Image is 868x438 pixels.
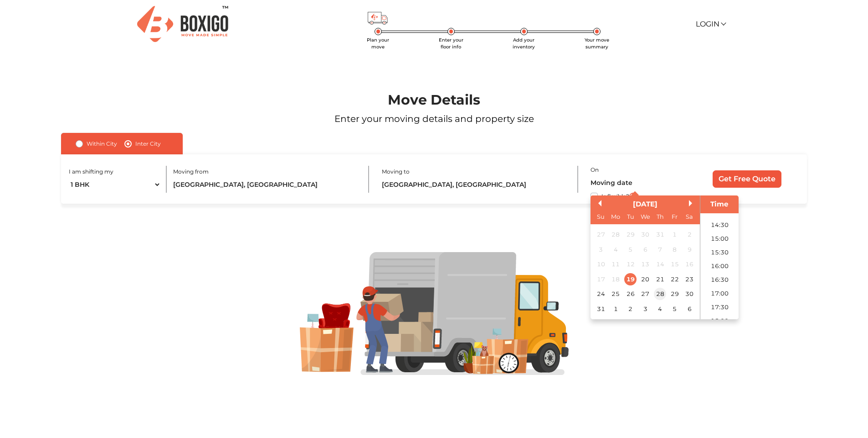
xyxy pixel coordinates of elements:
[629,193,637,201] img: i
[595,258,607,270] div: Not available Sunday, August 10th, 2025
[654,258,666,270] div: Not available Thursday, August 14th, 2025
[700,259,739,273] li: 16:00
[610,273,622,285] div: Not available Monday, August 18th, 2025
[382,168,410,176] label: Moving to
[595,273,607,285] div: Not available Sunday, August 17th, 2025
[669,258,681,270] div: Not available Friday, August 15th, 2025
[610,211,622,223] div: Mo
[639,211,652,223] div: We
[683,211,696,223] div: Sa
[683,243,696,256] div: Not available Saturday, August 9th, 2025
[624,228,637,241] div: Not available Tuesday, July 29th, 2025
[669,302,681,315] div: Choose Friday, September 5th, 2025
[639,288,652,300] div: Choose Wednesday, August 27th, 2025
[624,211,637,223] div: Tu
[439,37,463,50] span: Enter your floor info
[595,228,607,241] div: Not available Sunday, July 27th, 2025
[689,200,695,206] button: Next Month
[610,302,622,315] div: Choose Monday, September 1st, 2025
[683,288,696,300] div: Choose Saturday, August 30th, 2025
[173,177,358,193] input: Select City
[669,288,681,300] div: Choose Friday, August 29th, 2025
[610,288,622,300] div: Choose Monday, August 25th, 2025
[513,37,535,50] span: Add your inventory
[700,273,739,287] li: 16:30
[595,288,607,300] div: Choose Sunday, August 24th, 2025
[639,243,652,256] div: Not available Wednesday, August 6th, 2025
[137,6,228,42] img: Boxigo
[382,177,567,193] input: Select City
[683,258,696,270] div: Not available Saturday, August 16th, 2025
[591,175,683,191] input: Moving date
[595,200,601,206] button: Previous Month
[654,273,666,285] div: Choose Thursday, August 21st, 2025
[591,199,700,210] div: [DATE]
[35,92,833,108] h1: Move Details
[654,243,666,256] div: Not available Thursday, August 7th, 2025
[610,228,622,241] div: Not available Monday, July 28th, 2025
[654,211,666,223] div: Th
[610,243,622,256] div: Not available Monday, August 4th, 2025
[595,243,607,256] div: Not available Sunday, August 3rd, 2025
[624,243,637,256] div: Not available Tuesday, August 5th, 2025
[654,302,666,315] div: Choose Thursday, September 4th, 2025
[639,228,652,241] div: Not available Wednesday, July 30th, 2025
[700,246,739,259] li: 15:30
[669,228,681,241] div: Not available Friday, August 1st, 2025
[683,228,696,241] div: Not available Saturday, August 2nd, 2025
[591,166,599,174] label: On
[135,138,161,149] label: Inter City
[624,288,637,300] div: Choose Tuesday, August 26th, 2025
[639,258,652,270] div: Not available Wednesday, August 13th, 2025
[35,112,833,126] p: Enter your moving details and property size
[713,170,781,188] input: Get Free Quote
[700,218,739,232] li: 14:30
[69,168,113,176] label: I am shifting my
[594,227,697,316] div: month 2025-08
[87,138,117,149] label: Within City
[601,191,629,201] label: Is flexible?
[624,258,637,270] div: Not available Tuesday, August 12th, 2025
[696,20,725,28] a: Login
[624,302,637,315] div: Choose Tuesday, September 2nd, 2025
[700,232,739,246] li: 15:00
[173,168,209,176] label: Moving from
[683,273,696,285] div: Choose Saturday, August 23rd, 2025
[639,273,652,285] div: Choose Wednesday, August 20th, 2025
[683,302,696,315] div: Choose Saturday, September 6th, 2025
[669,273,681,285] div: Choose Friday, August 22nd, 2025
[654,228,666,241] div: Not available Thursday, July 31st, 2025
[624,273,637,285] div: Choose Tuesday, August 19th, 2025
[700,287,739,301] li: 17:00
[700,314,739,328] li: 18:00
[700,301,739,314] li: 17:30
[703,199,736,210] div: Time
[669,211,681,223] div: Fr
[595,302,607,315] div: Choose Sunday, August 31st, 2025
[585,37,609,50] span: Your move summary
[610,258,622,270] div: Not available Monday, August 11th, 2025
[367,37,389,50] span: Plan your move
[639,302,652,315] div: Choose Wednesday, September 3rd, 2025
[595,211,607,223] div: Su
[654,288,666,300] div: Choose Thursday, August 28th, 2025
[669,243,681,256] div: Not available Friday, August 8th, 2025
